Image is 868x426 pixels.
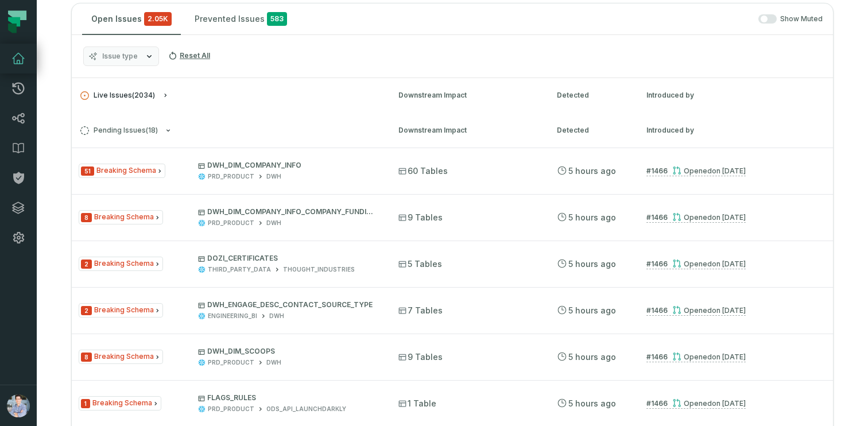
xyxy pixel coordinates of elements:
[267,12,287,26] span: 583
[81,213,92,222] span: Severity
[568,352,616,362] relative-time: Aug 10, 2025, 4:18 AM PDT
[646,305,746,316] a: #1466Opened[DATE] 1:56:17 PM
[208,312,257,320] div: ENGINEERING_BI
[557,125,626,135] div: Detected
[672,353,746,361] div: Opened
[646,259,746,269] a: #1466Opened[DATE] 1:56:17 PM
[398,398,436,409] span: 1 Table
[712,399,746,408] relative-time: Sep 30, 2024, 1:56 PM PDT
[79,210,163,224] span: Issue Type
[398,305,443,316] span: 7 Tables
[208,405,254,413] div: PRD_PRODUCT
[164,47,215,65] button: Reset All
[79,303,163,317] span: Issue Type
[80,126,158,135] span: Pending Issues ( 18 )
[80,91,155,100] span: Live Issues ( 2034 )
[398,90,536,100] div: Downstream Impact
[301,14,823,24] div: Show Muted
[81,306,92,315] span: Severity
[208,219,254,227] div: PRD_PRODUCT
[198,393,377,402] p: FLAGS_RULES
[82,3,181,34] button: Open Issues
[646,352,746,362] a: #1466Opened[DATE] 1:56:17 PM
[646,166,746,176] a: #1466Opened[DATE] 1:56:17 PM
[557,90,626,100] div: Detected
[198,254,377,263] p: DOZI_CERTIFICATES
[712,260,746,268] relative-time: Sep 30, 2024, 1:56 PM PDT
[266,172,281,181] div: DWH
[185,3,296,34] button: Prevented Issues
[79,350,163,364] span: Issue Type
[79,396,161,410] span: Issue Type
[283,265,355,274] div: THOUGHT_INDUSTRIES
[266,219,281,227] div: DWH
[198,207,377,216] p: DWH_DIM_COMPANY_INFO_COMPANY_FUNDINGS
[672,260,746,268] div: Opened
[568,166,616,176] relative-time: Aug 10, 2025, 4:18 AM PDT
[81,353,92,362] span: Severity
[144,12,172,26] span: critical issues and errors combined
[672,213,746,222] div: Opened
[646,212,746,223] a: #1466Opened[DATE] 1:56:17 PM
[208,358,254,367] div: PRD_PRODUCT
[398,212,443,223] span: 9 Tables
[398,258,442,270] span: 5 Tables
[712,166,746,175] relative-time: Sep 30, 2024, 1:56 PM PDT
[198,300,377,309] p: DWH_ENGAGE_DESC_CONTACT_SOURCE_TYPE
[398,125,536,135] div: Downstream Impact
[672,306,746,315] div: Opened
[102,52,138,61] span: Issue type
[646,398,746,409] a: #1466Opened[DATE] 1:56:17 PM
[79,164,165,178] span: Issue Type
[7,394,30,417] img: avatar of Alon Nafta
[208,172,254,181] div: PRD_PRODUCT
[672,166,746,175] div: Opened
[198,347,377,356] p: DWH_DIM_SCOOPS
[80,126,378,135] button: Pending Issues(18)
[198,161,377,170] p: DWH_DIM_COMPANY_INFO
[269,312,284,320] div: DWH
[208,265,271,274] div: THIRD_PARTY_DATA
[672,399,746,408] div: Opened
[568,259,616,269] relative-time: Aug 10, 2025, 4:18 AM PDT
[646,90,824,100] div: Introduced by
[568,398,616,408] relative-time: Aug 10, 2025, 4:18 AM PDT
[81,260,92,269] span: Severity
[568,212,616,222] relative-time: Aug 10, 2025, 4:18 AM PDT
[398,351,443,363] span: 9 Tables
[712,213,746,222] relative-time: Sep 30, 2024, 1:56 PM PDT
[266,405,346,413] div: ODS_API_LAUNCHDARKLY
[568,305,616,315] relative-time: Aug 10, 2025, 4:18 AM PDT
[80,91,378,100] button: Live Issues(2034)
[712,353,746,361] relative-time: Sep 30, 2024, 1:56 PM PDT
[646,125,824,135] div: Introduced by
[266,358,281,367] div: DWH
[81,399,90,408] span: Severity
[398,165,448,177] span: 60 Tables
[79,257,163,271] span: Issue Type
[81,166,94,176] span: Severity
[83,47,159,66] button: Issue type
[712,306,746,315] relative-time: Sep 30, 2024, 1:56 PM PDT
